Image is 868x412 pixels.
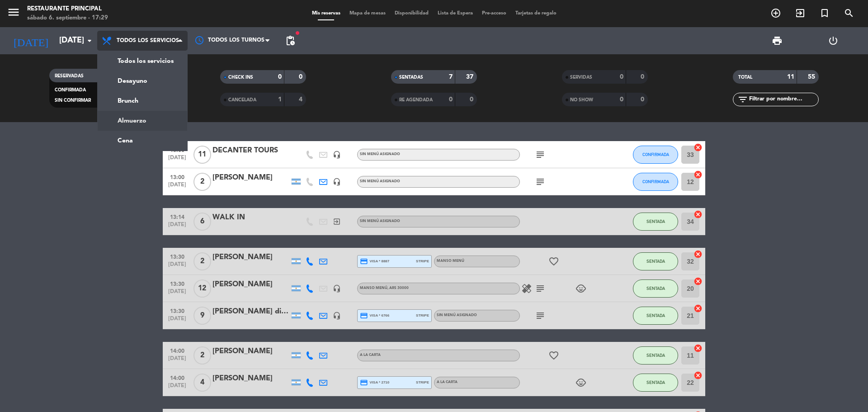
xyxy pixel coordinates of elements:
[193,252,211,270] span: 2
[748,95,818,104] input: Filtrar por nombre...
[646,380,665,385] span: SENTADA
[416,313,429,318] span: stripe
[387,286,409,290] span: , ARS 30000
[212,172,289,184] div: [PERSON_NAME]
[166,305,189,316] span: 13:30
[693,170,703,179] i: cancel
[166,155,189,165] span: [DATE]
[641,74,646,80] strong: 0
[333,151,341,159] i: headset_mic
[477,11,511,16] span: Pre-acceso
[55,98,91,103] span: SIN CONFIRMAR
[333,218,341,226] i: exit_to_app
[166,316,189,326] span: [DATE]
[285,35,296,46] span: pending_actions
[390,11,433,16] span: Disponibilidad
[360,353,381,357] span: A LA CARTA
[166,383,189,393] span: [DATE]
[642,152,669,157] span: CONFIRMADA
[646,353,665,358] span: SENTADA
[693,210,703,219] i: cancel
[7,5,20,19] i: menu
[299,74,304,80] strong: 0
[295,30,300,36] span: fiber_manual_record
[795,8,806,19] i: exit_to_app
[511,11,561,16] span: Tarjetas de regalo
[360,379,368,387] i: credit_card
[27,5,108,14] div: Restaurante Principal
[633,173,678,191] button: CONFIRMADA
[633,213,678,231] button: SENTADA
[449,74,453,80] strong: 7
[535,310,546,321] i: subject
[166,211,189,222] span: 13:14
[278,74,282,80] strong: 0
[535,176,546,187] i: subject
[299,96,304,103] strong: 4
[828,35,839,46] i: power_settings_new
[360,219,400,223] span: Sin menú asignado
[166,222,189,232] span: [DATE]
[633,279,678,298] button: SENTADA
[693,371,703,380] i: cancel
[212,279,289,290] div: [PERSON_NAME]
[808,74,817,80] strong: 55
[278,96,282,103] strong: 1
[333,284,341,293] i: headset_mic
[98,71,187,91] a: Desayuno
[437,380,458,384] span: A LA CARTA
[416,379,429,385] span: stripe
[98,51,187,71] a: Todos los servicios
[98,91,187,111] a: Brunch
[646,286,665,291] span: SENTADA
[399,98,433,102] span: RE AGENDADA
[360,180,400,183] span: Sin menú asignado
[212,373,289,384] div: [PERSON_NAME]
[193,213,211,231] span: 6
[437,259,464,263] span: MANSO MENÚ
[333,312,341,320] i: headset_mic
[620,74,623,80] strong: 0
[772,35,783,46] span: print
[805,27,861,54] div: LOG OUT
[633,346,678,365] button: SENTADA
[641,96,646,103] strong: 0
[166,372,189,383] span: 14:00
[166,261,189,272] span: [DATE]
[360,312,389,320] span: visa * 6766
[844,8,854,19] i: search
[360,152,400,156] span: Sin menú asignado
[193,279,211,298] span: 12
[646,219,665,224] span: SENTADA
[738,75,752,80] span: TOTAL
[84,35,95,46] i: arrow_drop_down
[642,179,669,184] span: CONFIRMADA
[360,312,368,320] i: credit_card
[770,8,781,19] i: add_circle_outline
[521,283,532,294] i: healing
[633,374,678,392] button: SENTADA
[166,355,189,366] span: [DATE]
[535,149,546,160] i: subject
[693,304,703,313] i: cancel
[166,251,189,261] span: 13:30
[633,307,678,325] button: SENTADA
[212,306,289,317] div: [PERSON_NAME] di [PERSON_NAME]
[570,75,592,80] span: SERVIDAS
[193,346,211,365] span: 2
[55,88,86,92] span: CONFIRMADA
[548,256,559,267] i: favorite_border
[360,379,389,387] span: visa * 2710
[55,74,84,78] span: RESERVADAS
[193,173,211,191] span: 2
[646,313,665,318] span: SENTADA
[633,252,678,270] button: SENTADA
[548,350,559,361] i: favorite_border
[737,94,748,105] i: filter_list
[7,5,20,22] button: menu
[193,307,211,325] span: 9
[193,146,211,164] span: 11
[570,98,593,102] span: NO SHOW
[449,96,453,103] strong: 0
[693,277,703,286] i: cancel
